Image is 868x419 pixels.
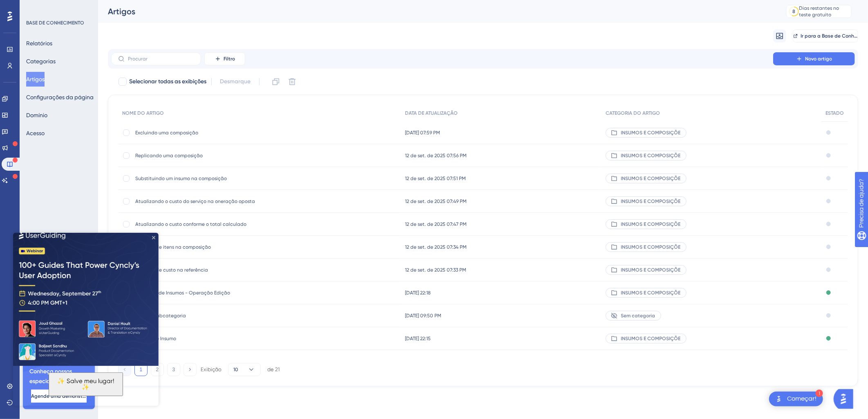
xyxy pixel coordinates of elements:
button: 10 [228,363,261,376]
div: Dias restantes no teste gratuito [799,5,849,18]
span: Inclusão de custo na referência [135,267,266,273]
span: [DATE] 09:50 PM [405,312,441,319]
span: Sem categoria [621,312,655,319]
button: Relatórios [26,36,52,51]
span: 12 de set. de 2025 07:49 PM [405,198,467,205]
span: 12 de set. de 2025 07:51 PM [405,175,466,182]
span: INSUMOS E COMPOSIÇÕE [621,267,680,273]
button: Categorias [26,54,56,69]
span: DATA DE ATUALIZAÇÃO [405,110,458,116]
div: BASE DE CONHECIMENTO [26,20,84,26]
span: INSUMOS E COMPOSIÇÕE [621,244,680,250]
span: Excluindo uma composição [135,129,266,136]
button: 3 [167,363,180,376]
span: [DATE] 22:18 [405,290,431,296]
span: Valores de Insumo [135,335,266,342]
button: Artigos [26,72,45,87]
div: Fechar visualização [139,3,142,7]
span: INSUMOS E COMPOSIÇÕE [621,198,680,205]
span: 12 de set. de 2025 07:56 PM [405,152,467,159]
div: Exibição [201,366,221,373]
span: 12 de set. de 2025 07:34 PM [405,244,467,250]
img: texto alternativo de imagem do iniciador [774,394,784,404]
button: Novo artigo [773,52,855,65]
button: Desmarque [217,74,254,89]
span: Selecionar todas as exibições [129,77,206,87]
span: INSUMOS E COMPOSIÇÕE [621,221,680,227]
span: Ir para a Base de Conhecimento [801,33,858,39]
span: INSUMOS E COMPOSIÇÕE [621,175,680,182]
span: Substituindo um insumo na composição [135,175,266,182]
button: Configurações da página [26,90,94,105]
span: [DATE] 22:15 [405,335,431,342]
span: Cadastro de Insumos - Operação Edição [135,290,266,296]
div: de 21 [267,366,280,373]
button: Filtro [204,52,245,65]
span: [DATE] 07:59 PM [405,129,440,136]
span: INSUMOS E COMPOSIÇÕE [621,335,680,342]
span: Desmarque [220,77,251,87]
span: Replicando uma composição [135,152,266,159]
span: 10 [233,366,238,373]
span: Atualizando o custo conforme o total calculado [135,221,266,227]
span: 12 de set. de 2025 07:47 PM [405,221,467,227]
span: Inclusão de itens na composição [135,244,266,250]
span: Novo artigo [805,56,832,62]
span: CATEGORIA DO ARTIGO [606,110,660,116]
div: Artigos [108,6,766,17]
span: NOME DO ARTIGO [122,110,164,116]
div: 1 [816,390,823,397]
span: INSUMOS E COMPOSIÇÕE [621,152,680,159]
span: INSUMOS E COMPOSIÇÕE [621,129,680,136]
span: 12 de set. de 2025 07:33 PM [405,267,466,273]
button: Ir para a Base de Conhecimento [793,29,858,42]
span: criando subcategoria [135,312,266,319]
span: Atualizando o custo do serviço na oneração oposta [135,198,266,205]
input: Procurar [128,56,194,62]
div: Começar! [787,394,817,403]
span: INSUMOS E COMPOSIÇÕE [621,290,680,296]
button: ✨ Salve meu lugar! ✨ [36,140,110,163]
div: Abra o Get Started! lista de verificação, módulos restantes: 1 [769,392,823,406]
span: Precisa de ajuda? [19,2,68,12]
button: Acesso [26,126,45,140]
button: Domínio [26,108,47,123]
span: ESTADO [825,110,844,116]
span: Filtro [224,56,235,62]
div: 8 [793,8,796,15]
iframe: UserGuiding AI Assistant Launcher [834,387,858,411]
